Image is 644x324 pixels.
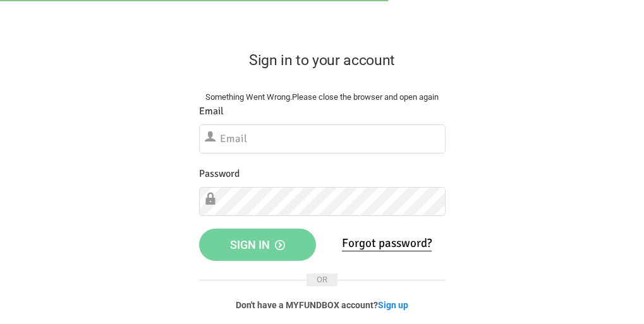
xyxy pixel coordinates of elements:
label: Password [199,166,240,182]
label: Email [199,104,224,119]
h2: Sign in to your account [199,49,446,71]
button: Sign in [199,229,316,261]
a: Sign up [378,300,408,310]
a: Forgot password? [342,236,432,251]
div: Something Went Wrong.Please close the browser and open again [199,91,446,104]
span: Sign in [230,238,285,251]
p: Don't have a MYFUNDBOX account? [199,299,446,311]
span: OR [307,273,337,286]
input: Email [199,124,446,153]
